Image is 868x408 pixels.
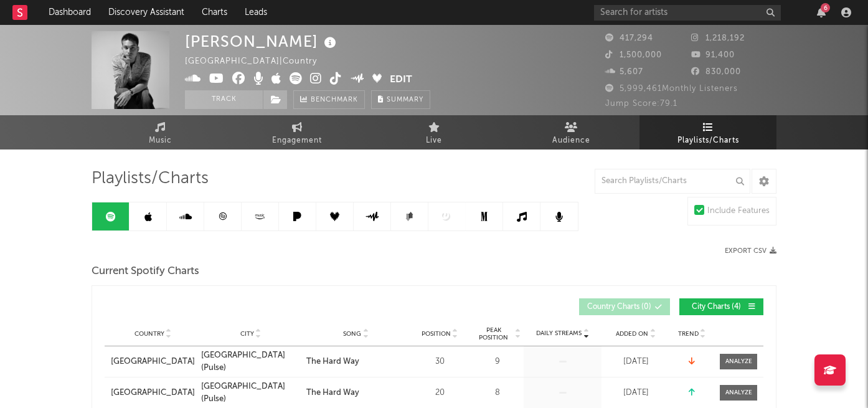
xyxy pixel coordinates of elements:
[412,387,468,399] div: 20
[240,330,254,338] span: City
[605,85,738,93] span: 5,999,461 Monthly Listeners
[679,298,763,315] button: City Charts(4)
[502,115,639,149] a: Audience
[92,115,229,149] a: Music
[605,34,653,42] span: 417,294
[306,356,359,368] div: The Hard Way
[579,298,670,315] button: Country Charts(0)
[677,133,739,148] span: Playlists/Charts
[306,387,405,399] a: The Hard Way
[229,115,366,149] a: Engagement
[111,387,195,399] a: [GEOGRAPHIC_DATA]
[605,387,667,399] div: [DATE]
[536,329,582,338] span: Daily Streams
[343,330,361,338] span: Song
[821,3,830,12] div: 6
[111,356,195,368] a: [GEOGRAPHIC_DATA]
[587,303,651,311] span: Country Charts ( 0 )
[387,97,423,103] span: Summary
[311,93,358,108] span: Benchmark
[605,68,643,76] span: 5,607
[707,204,770,219] div: Include Features
[272,133,322,148] span: Engagement
[390,72,412,88] button: Edit
[366,115,502,149] a: Live
[605,51,662,59] span: 1,500,000
[691,34,745,42] span: 1,218,192
[412,356,468,368] div: 30
[594,5,781,21] input: Search for artists
[474,387,521,399] div: 8
[422,330,451,338] span: Position
[185,54,331,69] div: [GEOGRAPHIC_DATA] | Country
[605,356,667,368] div: [DATE]
[725,247,776,255] button: Export CSV
[92,171,209,186] span: Playlists/Charts
[371,90,430,109] button: Summary
[616,330,648,338] span: Added On
[687,303,745,311] span: City Charts ( 4 )
[639,115,776,149] a: Playlists/Charts
[149,133,172,148] span: Music
[605,100,677,108] span: Jump Score: 79.1
[185,31,339,52] div: [PERSON_NAME]
[678,330,699,338] span: Trend
[691,51,735,59] span: 91,400
[134,330,164,338] span: Country
[552,133,590,148] span: Audience
[306,387,359,399] div: The Hard Way
[201,381,300,405] a: [GEOGRAPHIC_DATA] (Pulse)
[691,68,741,76] span: 830,000
[201,349,300,374] a: [GEOGRAPHIC_DATA] (Pulse)
[306,356,405,368] a: The Hard Way
[185,90,263,109] button: Track
[92,264,199,279] span: Current Spotify Charts
[426,133,442,148] span: Live
[293,90,365,109] a: Benchmark
[817,7,826,17] button: 6
[474,326,513,341] span: Peak Position
[474,356,521,368] div: 9
[595,169,750,194] input: Search Playlists/Charts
